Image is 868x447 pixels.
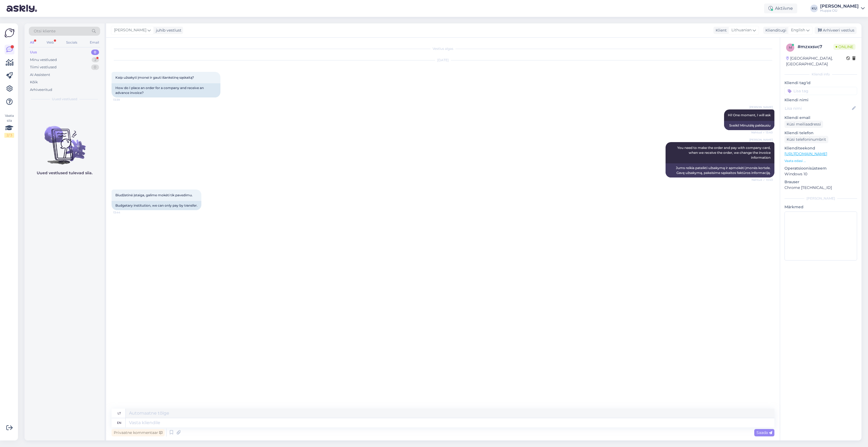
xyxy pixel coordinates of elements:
span: Nähtud ✓ 13:43 [752,178,773,182]
div: 2 [92,57,99,63]
div: Sveiki! Minutėlę paklausiu [724,121,774,130]
p: Brauser [784,179,857,185]
p: Märkmed [784,204,857,210]
span: You need to make the order and pay with company card, when we receive the order, we change the in... [677,146,771,160]
div: 0 [91,50,99,55]
div: 2 / 3 [4,133,14,138]
span: Saada [756,430,772,435]
div: Huppa OÜ [820,8,859,13]
p: Windows 10 [784,171,857,177]
div: [PERSON_NAME] [820,4,859,8]
div: Kliendi info [784,72,857,77]
img: No chats [24,116,104,165]
div: Kõik [30,79,38,85]
p: Chrome [TECHNICAL_ID] [784,185,857,191]
div: Vaata siia [4,113,14,138]
div: Minu vestlused [30,57,57,63]
div: All [29,39,35,46]
div: Aktiivne [764,4,797,13]
span: Uued vestlused [52,97,77,102]
div: Web [45,39,55,46]
span: 13:39 [113,98,134,102]
div: Privaatne kommentaar [112,429,165,436]
span: Online [833,44,855,50]
div: Vestlus algas [112,46,774,51]
p: Klienditeekond [784,145,857,151]
span: Kaip užsakyti įmonei ir gauti išankstinę sąskaitą? [115,75,194,79]
a: [PERSON_NAME]Huppa OÜ [820,4,865,13]
div: How do I place an order for a company and receive an advance invoice? [112,83,220,97]
p: Operatsioonisüsteem [784,166,857,171]
span: Biudžetinė įstaiga, galime mokėti tik pavedimu. [115,193,193,197]
span: Otsi kliente [34,28,56,34]
div: Küsi meiliaadressi [784,121,823,128]
span: [PERSON_NAME] [749,138,773,142]
div: KU [810,5,818,12]
div: juhib vestlust [154,27,181,33]
input: Lisa nimi [785,105,851,111]
p: Uued vestlused tulevad siia. [37,170,93,176]
div: Uus [30,50,37,55]
div: Jums reikia pateikti užsakymą ir apmokėti įmonės kortele. Gavę užsakymą, pakeisime sąskaitos fakt... [666,163,774,177]
p: Vaata edasi ... [784,158,857,163]
div: [GEOGRAPHIC_DATA], [GEOGRAPHIC_DATA] [786,56,846,67]
a: [URL][DOMAIN_NAME] [784,151,827,156]
div: en [117,418,121,427]
span: Hi! One moment, I will ask [728,113,771,117]
div: AI Assistent [30,72,50,78]
div: Tiimi vestlused [30,65,57,70]
input: Lisa tag [784,87,857,95]
span: [PERSON_NAME] [749,105,773,109]
span: English [791,27,805,33]
span: Nähtud ✓ 13:40 [751,130,773,134]
div: Email [89,39,100,46]
span: Lithuanian [731,27,752,33]
div: lt [118,409,121,418]
p: Kliendi telefon [784,130,857,136]
div: Budgetary institution, we can only pay by transfer. [112,201,201,210]
div: Klient [713,27,727,33]
img: Askly Logo [4,28,15,38]
p: Kliendi tag'id [784,80,857,86]
div: Klienditugi [763,27,786,33]
div: Socials [65,39,78,46]
p: Kliendi nimi [784,97,857,103]
div: Arhiveeritud [30,87,52,93]
div: [PERSON_NAME] [784,196,857,201]
div: Arhiveeri vestlus [815,27,857,34]
div: 0 [91,65,99,70]
span: m [789,45,792,50]
span: [PERSON_NAME] [114,27,146,33]
div: Küsi telefoninumbrit [784,136,828,143]
span: 13:44 [113,210,134,215]
div: # mzxxsvc7 [798,44,833,50]
div: [DATE] [112,58,774,63]
p: Kliendi email [784,115,857,121]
